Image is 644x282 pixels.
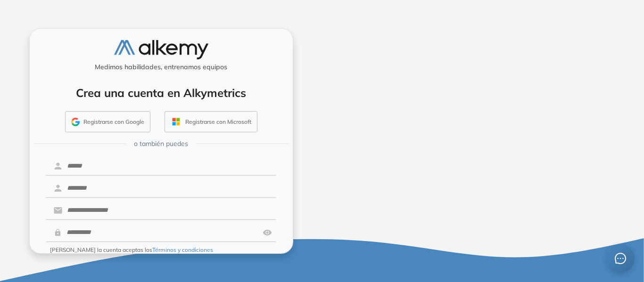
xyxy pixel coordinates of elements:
[71,118,80,126] img: GMAIL_ICON
[615,253,626,264] span: message
[42,86,281,100] h4: Crea una cuenta en Alkymetrics
[33,63,289,71] h5: Medimos habilidades, entrenamos equipos
[165,111,257,133] button: Registrarse con Microsoft
[171,116,182,127] img: OUTLOOK_ICON
[134,139,188,149] span: o también puedes
[263,224,272,242] img: asd
[65,111,150,133] button: Registrarse con Google
[50,246,213,254] span: [PERSON_NAME] la cuenta aceptas los
[114,40,208,59] img: logo-alkemy
[152,246,213,254] button: Términos y condiciones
